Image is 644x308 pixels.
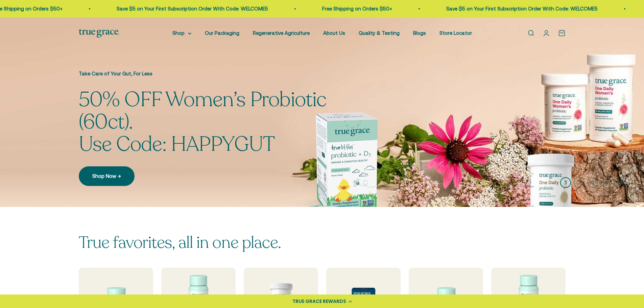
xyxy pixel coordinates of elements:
button: 1 [560,177,571,188]
a: Shop Now → [79,166,135,186]
button: 2 [574,177,585,188]
button: 4 [601,177,612,188]
button: 5 [614,177,625,188]
a: Store Locator [439,30,472,36]
a: Our Packaging [205,30,239,36]
a: Regenerative Agriculture [253,30,310,36]
a: Quality & Testing [359,30,400,36]
a: Blogs [413,30,426,36]
split-lines: True favorites, all in one place. [79,232,281,254]
p: Save $5 on Your First Subscription Order With Code: WELCOME5 [446,5,597,13]
button: 3 [587,177,598,188]
summary: Shop [172,29,191,37]
a: Free Shipping on Orders $50+ [321,6,391,11]
p: Save $5 on Your First Subscription Order With Code: WELCOME5 [116,5,267,13]
p: Take Care of Your Gut, For Less [79,70,376,78]
split-lines: 50% OFF Women’s Probiotic (60ct). Use Code: HAPPYGUT [79,108,376,158]
div: TRUE GRACE REWARDS [292,298,346,305]
a: About Us [323,30,345,36]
